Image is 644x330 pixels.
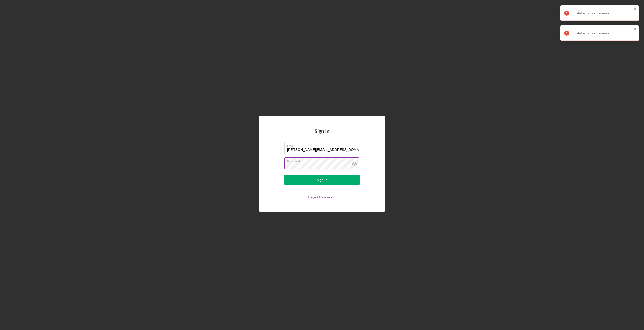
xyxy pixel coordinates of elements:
[317,175,327,185] div: Sign In
[287,142,359,148] label: Email
[308,195,336,199] a: Forgot Password?
[287,158,359,163] label: Password
[284,175,360,185] button: Sign In
[633,27,637,32] button: close
[315,128,329,142] h4: Sign In
[633,7,637,12] button: close
[572,11,632,15] div: Invalid email or password.
[572,31,632,35] div: Invalid email or password.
